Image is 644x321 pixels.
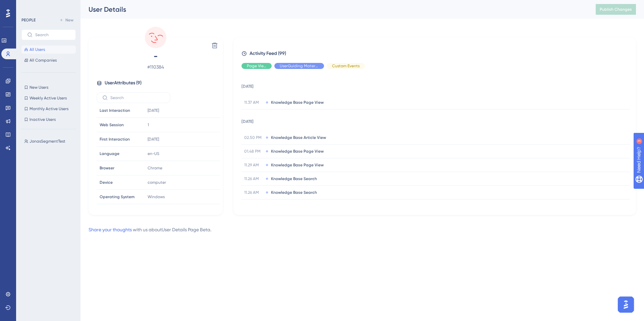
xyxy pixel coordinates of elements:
button: All Companies [21,56,76,64]
input: Search [35,32,70,37]
td: [DATE] [241,109,630,131]
span: en-US [148,151,159,156]
span: Monthly Active Users [30,106,68,111]
span: 01.48 PM [244,149,263,154]
input: Search [110,95,165,100]
button: Inactive Users [21,115,76,124]
span: Knowledge Base Search [271,190,317,195]
span: Windows [148,194,165,199]
button: Monthly Active Users [21,105,76,113]
span: Weekly Active Users [30,95,67,101]
span: UserGuiding Material [280,63,319,69]
div: 3 [47,3,49,9]
span: First Interaction [100,137,130,142]
time: [DATE] [148,108,159,113]
button: Publish Changes [596,4,636,15]
span: 11.29 AM [244,162,263,168]
span: Need Help? [16,2,42,10]
span: Publish Changes [600,7,632,12]
div: with us about User Details Page Beta . [89,226,211,234]
span: 11.26 AM [244,204,263,209]
span: Browser [100,165,114,171]
span: Inactive Users [30,117,56,122]
button: JonasSegmentTest [21,137,80,145]
time: [DATE] [148,137,159,142]
span: Operating System [100,194,135,199]
span: Last Interaction [100,108,130,113]
span: Knowledge Base Search [271,176,317,181]
span: Knowledge Base Search [271,204,317,209]
span: computer [148,180,166,185]
span: All Companies [30,58,57,63]
div: User Details [89,5,579,14]
span: New Users [30,85,48,90]
span: Knowledge Base Article View [271,135,326,140]
span: Knowledge Base Page View [271,149,324,154]
span: Device [100,180,113,185]
span: - [97,51,215,62]
span: 02.50 PM [244,135,263,140]
span: Page View [247,63,266,69]
span: Custom Events [332,63,360,69]
span: Knowledge Base Page View [271,162,324,168]
button: Weekly Active Users [21,94,76,102]
a: Share your thoughts [89,227,132,232]
span: 11.26 AM [244,176,263,181]
span: Knowledge Base Page View [271,100,324,105]
button: New [57,16,76,24]
button: New Users [21,83,76,91]
span: 11.26 AM [244,190,263,195]
span: 11.37 AM [244,100,263,105]
span: New [65,17,73,23]
button: All Users [21,46,76,54]
td: [DATE] [241,74,630,96]
iframe: UserGuiding AI Assistant Launcher [616,295,636,315]
span: Activity Feed (99) [250,50,286,58]
span: Language [100,151,119,156]
span: # 110384 [97,63,215,71]
span: Web Session [100,122,124,128]
span: All Users [30,47,45,52]
span: JonasSegmentTest [30,139,65,144]
span: 1 [148,122,149,128]
div: PEOPLE [21,17,36,23]
span: User Attributes ( 9 ) [105,79,142,87]
span: Chrome [148,165,162,171]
